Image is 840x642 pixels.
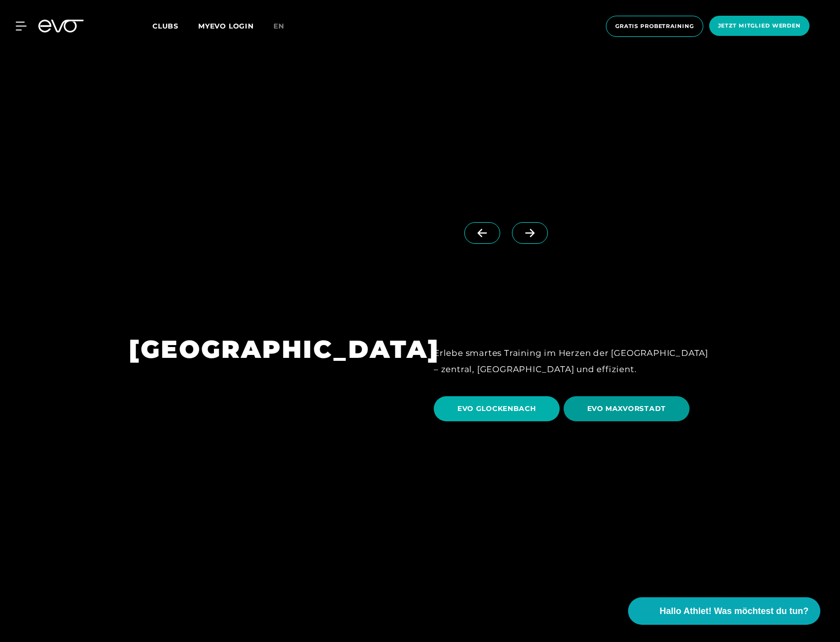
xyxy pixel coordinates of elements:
span: Gratis Probetraining [615,22,694,30]
div: Erlebe smartes Training im Herzen der [GEOGRAPHIC_DATA] – zentral, [GEOGRAPHIC_DATA] und effizient. [434,345,711,377]
a: Clubs [152,21,198,30]
span: Jetzt Mitglied werden [718,22,801,30]
span: Hallo Athlet! Was möchtest du tun? [660,605,809,618]
button: Hallo Athlet! Was möchtest du tun? [628,597,820,625]
a: MYEVO LOGIN [198,22,254,30]
h1: [GEOGRAPHIC_DATA] [129,333,406,365]
span: en [273,22,284,30]
a: EVO GLOCKENBACH [434,389,564,429]
a: Jetzt Mitglied werden [706,16,812,37]
span: EVO GLOCKENBACH [457,404,536,414]
a: EVO MAXVORSTADT [564,389,694,429]
a: Gratis Probetraining [603,16,706,37]
span: EVO MAXVORSTADT [587,404,666,414]
a: en [273,21,296,32]
span: Clubs [152,22,179,30]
